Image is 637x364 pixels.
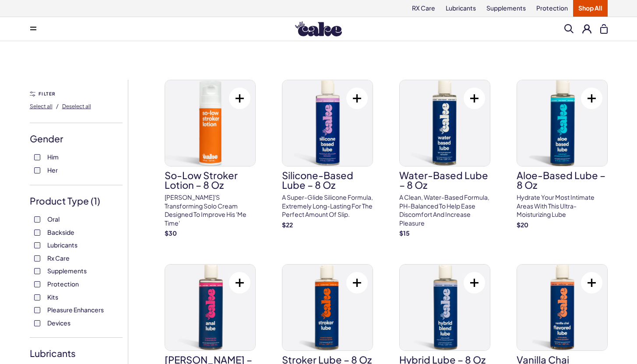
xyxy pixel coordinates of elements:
p: Hydrate your most intimate areas with this ultra-moisturizing lube [517,193,608,219]
img: So-Low Stroker Lotion – 8 oz [165,80,255,166]
a: So-Low Stroker Lotion – 8 ozSo-Low Stroker Lotion – 8 oz[PERSON_NAME]'s transforming solo cream d... [165,80,256,238]
h3: Silicone-Based Lube – 8 oz [282,170,373,190]
h3: Aloe-Based Lube – 8 oz [517,170,608,190]
input: Rx Care [34,255,40,262]
a: Water-Based Lube – 8 ozWater-Based Lube – 8 ozA clean, water-based formula, pH-balanced to help e... [399,80,490,238]
img: Aloe-Based Lube – 8 oz [517,80,607,166]
span: Protection [47,278,79,290]
input: Protection [34,281,40,287]
a: Silicone-Based Lube – 8 ozSilicone-Based Lube – 8 ozA super-glide silicone formula, extremely lon... [282,80,373,229]
input: Her [34,167,40,173]
span: Pleasure Enhancers [47,304,104,315]
span: Deselect all [62,103,91,110]
p: [PERSON_NAME]'s transforming solo cream designed to improve his 'me time' [165,193,256,227]
img: Hello Cake [295,21,342,36]
span: Rx Care [47,252,70,264]
strong: $ 20 [517,221,528,229]
strong: $ 30 [165,229,177,237]
h3: Water-Based Lube – 8 oz [399,170,490,190]
a: Aloe-Based Lube – 8 ozAloe-Based Lube – 8 ozHydrate your most intimate areas with this ultra-mois... [517,80,608,229]
input: Kits [34,294,40,300]
span: Him [47,151,59,163]
span: Devices [47,317,70,329]
span: Kits [47,291,58,303]
h3: So-Low Stroker Lotion – 8 oz [165,170,256,190]
span: Backside [47,226,74,238]
input: Lubricants [34,242,40,248]
span: Lubricants [47,239,77,251]
img: Anal Lube – 8 oz [165,265,255,350]
span: Supplements [47,265,87,276]
input: Him [34,154,40,160]
img: Stroker Lube – 8 oz [282,265,373,350]
strong: $ 22 [282,221,293,229]
span: / [56,102,59,110]
p: A clean, water-based formula, pH-balanced to help ease discomfort and increase pleasure [399,193,490,227]
input: Devices [34,320,40,326]
span: Oral [47,213,60,225]
img: Water-Based Lube – 8 oz [400,80,490,166]
input: Supplements [34,268,40,274]
img: Vanilla Chai Flavored Lube – 8 oz [517,265,607,350]
span: Select all [30,103,53,110]
p: A super-glide silicone formula, extremely long-lasting for the perfect amount of slip. [282,193,373,219]
input: Pleasure Enhancers [34,307,40,313]
span: Her [47,164,58,176]
input: Backside [34,230,40,236]
button: Select all [30,99,53,113]
img: Silicone-Based Lube – 8 oz [282,80,373,166]
strong: $ 15 [399,229,410,237]
button: Deselect all [62,99,91,113]
input: Oral [34,216,40,223]
img: Hybrid Lube – 8 oz [400,265,490,350]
